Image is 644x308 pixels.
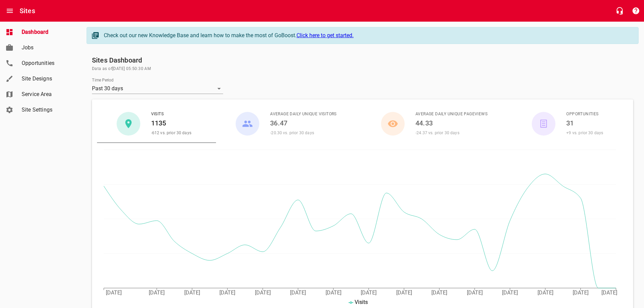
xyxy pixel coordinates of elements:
[106,289,122,296] tspan: [DATE]
[270,131,314,135] span: -20.30 vs. prior 30 days
[355,299,368,305] span: Visits
[149,289,165,296] tspan: [DATE]
[104,31,631,40] div: Check out our new Knowledge Base and learn how to make the most of GoBoost.
[415,111,487,118] span: Average Daily Unique Pageviews
[22,75,73,83] span: Site Designs
[20,5,35,16] h6: Sites
[566,118,603,128] h6: 31
[296,32,354,39] a: Click here to get started.
[219,289,235,296] tspan: [DATE]
[566,111,603,118] span: Opportunities
[467,289,483,296] tspan: [DATE]
[326,289,341,296] tspan: [DATE]
[415,118,487,128] h6: 44.33
[566,131,603,135] span: +9 vs. prior 30 days
[396,289,412,296] tspan: [DATE]
[270,111,337,118] span: Average Daily Unique Visitors
[270,118,337,128] h6: 36.47
[431,289,447,296] tspan: [DATE]
[601,289,617,296] tspan: [DATE]
[22,44,73,52] span: Jobs
[502,289,518,296] tspan: [DATE]
[573,289,589,296] tspan: [DATE]
[612,3,628,19] button: Live Chat
[2,3,18,19] button: Open drawer
[92,55,633,66] h6: Sites Dashboard
[290,289,306,296] tspan: [DATE]
[538,289,553,296] tspan: [DATE]
[184,289,200,296] tspan: [DATE]
[151,118,191,128] h6: 1135
[22,90,73,98] span: Service Area
[151,131,191,135] span: -612 vs. prior 30 days
[22,106,73,114] span: Site Settings
[92,66,633,72] span: Data as of [DATE] 05:50:30 AM
[22,28,73,36] span: Dashboard
[92,78,114,82] label: Time Period
[415,131,459,135] span: -24.37 vs. prior 30 days
[92,83,223,94] div: Past 30 days
[628,3,644,19] button: Support Portal
[22,59,73,67] span: Opportunities
[151,111,191,118] span: Visits
[361,289,377,296] tspan: [DATE]
[255,289,271,296] tspan: [DATE]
